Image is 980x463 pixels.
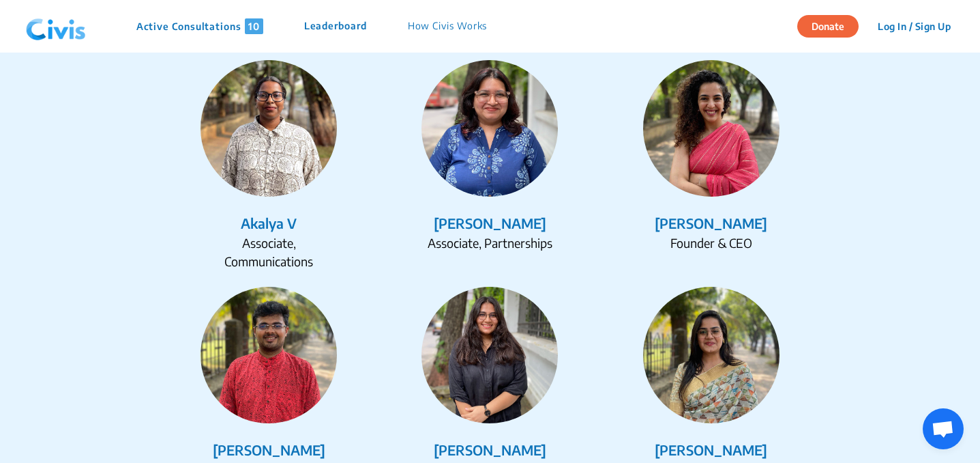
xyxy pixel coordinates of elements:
div: [PERSON_NAME] [606,440,816,460]
img: Akalya V [201,60,337,197]
img: Antaraa Vasudev [643,60,779,197]
a: Donate [797,18,869,32]
div: [PERSON_NAME] [606,213,816,234]
div: Open chat [923,408,964,449]
button: Donate [797,15,859,38]
img: Gargi Surana [421,287,558,423]
div: Akalya V [164,213,374,234]
a: Antaraa Vasudev[PERSON_NAME]Founder & CEO [606,60,816,270]
p: Active Consultations [136,18,263,34]
div: Associate, Communications [201,234,337,270]
div: [PERSON_NAME] [385,440,595,460]
div: Associate, Partnerships [421,234,558,252]
div: [PERSON_NAME] [385,213,595,234]
span: 10 [245,18,263,34]
a: Alaksha Dhakite[PERSON_NAME]Associate, Partnerships [385,60,595,270]
div: Founder & CEO [643,234,779,252]
img: Atharva Joshi [201,287,337,423]
img: navlogo.png [20,6,91,47]
img: Alaksha Dhakite [421,60,558,197]
a: Akalya VAkalya VAssociate, Communications [164,60,374,270]
div: [PERSON_NAME] [164,440,374,460]
button: Log In / Sign Up [869,16,960,37]
p: How Civis Works [408,18,488,34]
p: Leaderboard [304,18,367,34]
img: Hetvi Chheda [643,287,779,423]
